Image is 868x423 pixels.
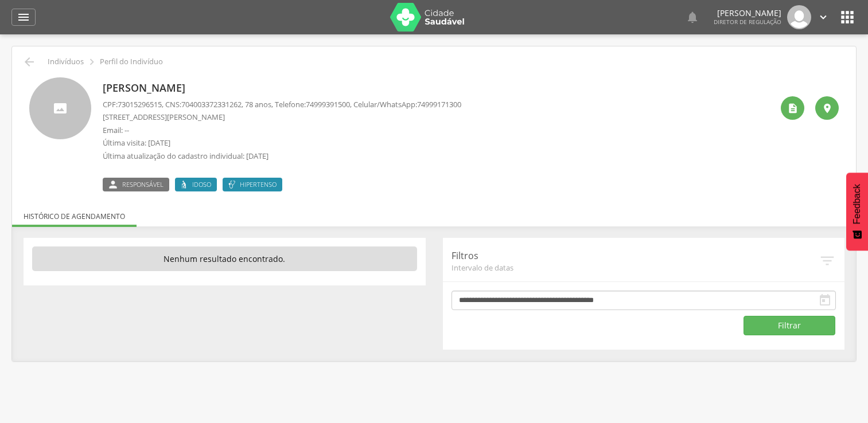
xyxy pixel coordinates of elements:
[817,11,830,23] i: 
[787,103,799,114] i: 
[103,125,461,136] p: Email: --
[846,173,868,250] button: Feedback - Mostrar pesquisa
[122,180,164,189] span: Responsável
[22,55,36,69] i: Voltar
[744,316,835,335] button: Filtrar
[838,8,857,26] i: 
[240,180,277,189] span: Hipertenso
[103,99,461,110] p: CPF: , CNS: , 78 anos, Telefone: , Celular/WhatsApp:
[32,246,417,272] p: Nenhum resultado encontrado.
[417,99,461,109] span: 74999171300
[192,180,211,189] span: Idoso
[815,96,839,120] div: Localização
[781,96,804,120] div: Ver histórico de cadastramento
[100,57,163,66] p: Perfil do Indivíduo
[306,99,350,109] span: 74999391500
[11,9,36,26] a: 
[817,5,830,29] a: 
[686,5,699,29] a: 
[714,9,781,17] p: [PERSON_NAME]
[818,293,832,307] i: 
[714,18,781,26] span: Diretor de regulação
[103,81,461,96] p: [PERSON_NAME]
[103,151,461,162] p: Última atualização do cadastro individual: [DATE]
[819,252,836,269] i: 
[17,10,30,24] i: 
[103,112,461,123] p: [STREET_ADDRESS][PERSON_NAME]
[852,184,862,224] span: Feedback
[85,56,98,68] i: 
[686,10,699,24] i: 
[118,99,162,109] span: 73015296515
[181,99,242,109] span: 704003372331262
[48,57,84,66] p: Indivíduos
[107,180,119,189] i: 
[103,138,461,148] p: Última visita: [DATE]
[451,263,819,273] span: Intervalo de datas
[822,103,833,114] i: 
[451,249,819,263] p: Filtros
